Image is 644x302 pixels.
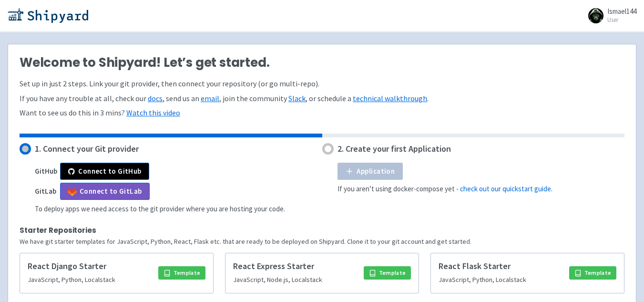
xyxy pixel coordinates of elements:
a: Watch this video [126,108,180,117]
span: Ismael144 [607,7,636,16]
a: email [201,94,219,103]
b: GitLab [35,187,56,196]
a: Application [337,163,403,180]
h4: 2. Create your first Application [337,144,451,154]
small: User [607,17,636,23]
p: To deploy apps we need access to the git provider where you are hosting your code. [35,204,285,215]
a: Slack [288,94,306,103]
button: Connect to GitHub [60,163,149,180]
p: JavaScript, Python, Localstack [28,274,153,285]
h4: 1. Connect your Git provider [35,144,139,154]
a: Template [158,266,205,280]
a: check out our quickstart guide [460,184,551,193]
p: JavaScript, Python, Localstack [439,274,563,285]
p: Want to see us do this in 3 mins? [20,107,624,118]
p: We have git starter templates for JavaScript, Python, React, Flask etc. that are ready to be depl... [20,236,624,247]
p: Set up in just 2 steps. Link your git provider, then connect your repository (or go multi-repo). [20,78,624,89]
p: If you have any trouble at all, check our , send us an , join the community , or schedule a . [20,93,624,104]
h5: React Flask Starter [439,261,563,272]
b: GitHub [35,167,57,176]
h2: Starter Repositories [20,226,624,234]
h5: React Express Starter [233,261,358,272]
img: Shipyard logo [8,8,88,23]
p: If you aren’t using docker-compose yet - . [337,184,552,195]
a: Connect to GitLab [60,183,150,200]
h5: React Django Starter [28,261,153,272]
a: Template [364,266,411,280]
a: technical walkthrough [353,94,427,103]
p: JavaScript, Node.js, Localstack [233,274,358,285]
a: docs [148,94,163,103]
h2: Welcome to Shipyard! Let’s get started. [20,56,624,70]
a: Template [569,266,616,280]
a: Ismael144 User [583,8,636,23]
